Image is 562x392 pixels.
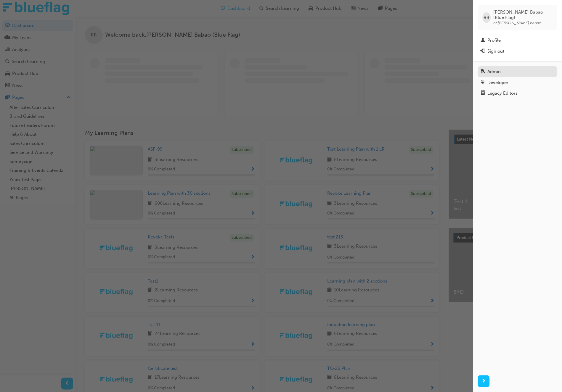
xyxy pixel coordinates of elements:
button: Sign out [478,46,557,57]
span: RB [484,14,490,21]
div: Sign out [488,48,505,55]
span: notepad-icon [481,91,485,96]
span: next-icon [482,378,486,385]
a: Legacy Editors [478,88,557,99]
div: Developer [488,79,509,86]
a: Admin [478,66,557,77]
span: [PERSON_NAME] Babao (Blue Flag) [493,9,553,20]
div: Legacy Editors [488,90,518,97]
div: Profile [488,37,501,44]
a: Profile [478,35,557,46]
span: keys-icon [481,69,485,75]
span: man-icon [481,38,485,43]
a: Developer [478,77,557,88]
span: exit-icon [481,49,485,54]
span: bf.[PERSON_NAME].babao [493,20,541,25]
div: Admin [488,68,501,75]
span: robot-icon [481,80,485,86]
